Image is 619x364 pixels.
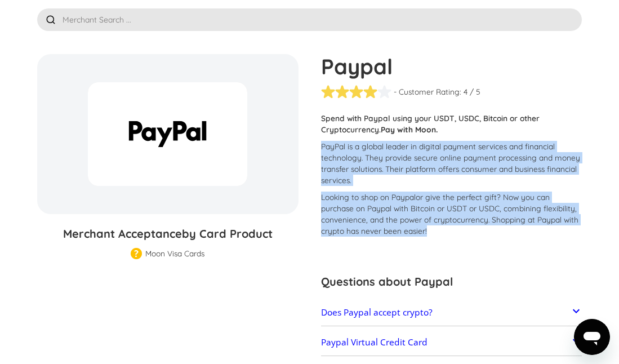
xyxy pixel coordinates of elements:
a: Does Paypal accept crypto? [321,301,582,323]
strong: Pay with Moon. [381,125,438,134]
div: - Customer Rating: [394,86,461,97]
h3: Merchant Acceptance [37,225,299,242]
h1: Paypal [321,54,582,79]
div: 4 [464,86,467,97]
div: / 5 [470,86,480,97]
h2: Paypal Virtual Credit Card [321,337,427,348]
p: Spend with Paypal using your USDT, USDC, Bitcoin or other Cryptocurrency. [321,113,582,135]
h3: Questions about Paypal [321,273,582,290]
span: or give the perfect gift [416,192,497,202]
input: Merchant Search ... [37,8,582,31]
p: PayPal is a global leader in digital payment services and financial technology. They provide secu... [321,141,582,186]
div: Moon Visa Cards [145,248,204,259]
span: by Card Product [182,227,273,241]
h2: Does Paypal accept crypto? [321,307,433,318]
a: Paypal Virtual Credit Card [321,331,582,353]
iframe: Botón para iniciar la ventana de mensajería [574,319,610,355]
p: Looking to shop on Paypal ? Now you can purchase on Paypal with Bitcoin or USDT or USDC, combinin... [321,192,582,237]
